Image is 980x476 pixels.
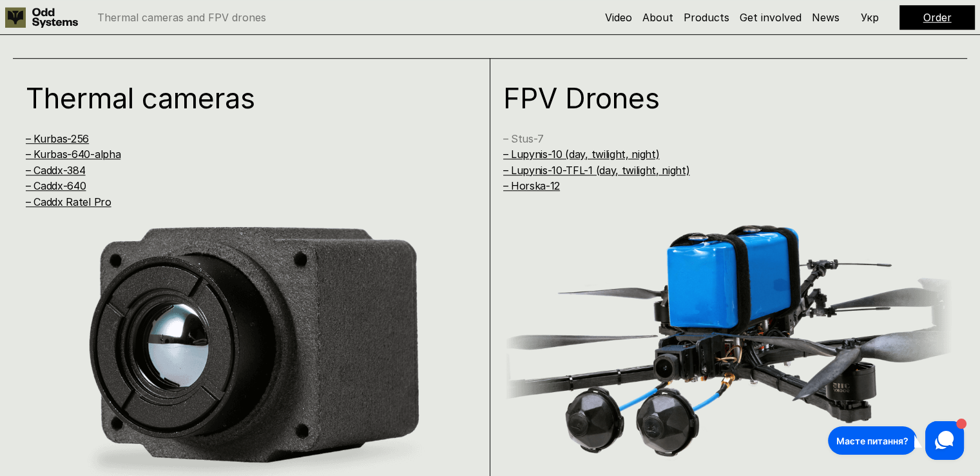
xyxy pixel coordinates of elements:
[812,11,840,24] a: News
[26,84,450,112] h1: Thermal cameras
[26,132,89,145] a: – Kurbas-256
[861,12,879,23] p: Укр
[503,164,690,177] a: – Lupynis-10-TFL-1 (day, twilight, night)
[26,164,85,177] a: – Caddx-384
[26,148,120,161] a: – Kurbas-640-alpha
[503,179,560,192] a: – Horska-12
[684,11,729,24] a: Products
[503,132,544,145] a: – Stus-7
[642,11,673,24] a: About
[605,11,632,24] a: Video
[923,11,952,24] a: Order
[503,84,927,112] h1: FPV Drones
[503,148,660,161] a: – Lupynis-10 (day, twilight, night)
[740,11,802,24] a: Get involved
[26,195,111,208] a: – Caddx Ratel Pro
[26,179,86,192] a: – Caddx-640
[97,12,266,23] p: Thermal cameras and FPV drones
[825,418,967,463] iframe: HelpCrunch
